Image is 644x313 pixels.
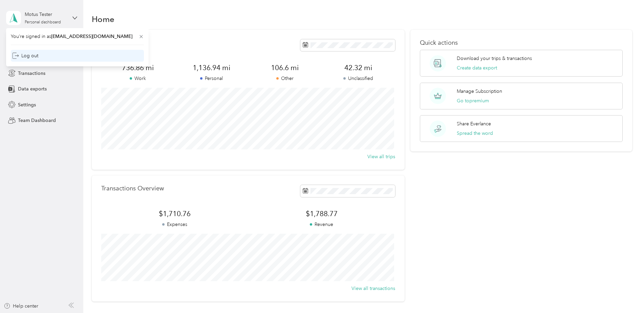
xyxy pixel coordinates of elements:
[457,130,493,137] button: Spread the word
[101,75,175,82] p: Work
[11,33,144,40] span: You’re signed in as
[12,52,38,59] div: Log out
[18,117,56,124] span: Team Dashboard
[175,63,248,72] span: 1,136.94 mi
[101,209,248,218] span: $1,710.76
[175,75,248,82] p: Personal
[457,88,502,95] p: Manage Subscription
[248,75,322,82] p: Other
[248,63,322,72] span: 106.6 mi
[25,11,67,18] div: Motus Tester
[18,70,45,77] span: Transactions
[322,63,395,72] span: 42.32 mi
[420,39,623,46] p: Quick actions
[367,153,395,160] button: View all trips
[101,185,164,192] p: Transactions Overview
[457,55,532,62] p: Download your trips & transactions
[18,85,47,92] span: Data exports
[25,20,61,24] div: Personal dashboard
[4,302,38,310] button: Help center
[51,34,132,39] span: [EMAIL_ADDRESS][DOMAIN_NAME]
[351,285,395,292] button: View all transactions
[606,275,644,313] iframe: Everlance-gr Chat Button Frame
[92,16,114,23] h1: Home
[101,221,248,228] p: Expenses
[457,97,489,104] button: Go topremium
[457,64,497,71] button: Create data export
[101,63,175,72] span: 736.86 mi
[322,75,395,82] p: Unclassified
[457,120,491,127] p: Share Everlance
[18,101,36,108] span: Settings
[248,209,395,218] span: $1,788.77
[248,221,395,228] p: Revenue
